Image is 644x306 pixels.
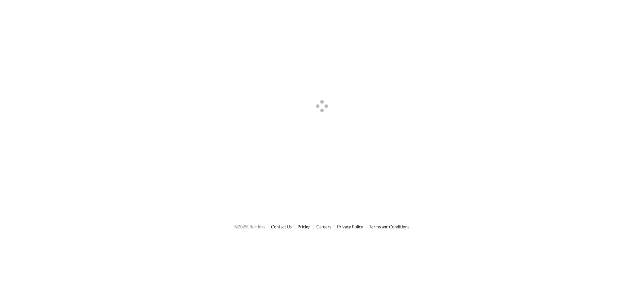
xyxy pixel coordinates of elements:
[298,224,311,229] a: Pricing
[271,224,292,229] a: Contact Us
[337,224,363,229] a: Privacy Policy
[316,224,331,229] a: Careers
[369,224,410,229] a: Terms and Conditions
[234,224,265,229] span: © 2025 Effortless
